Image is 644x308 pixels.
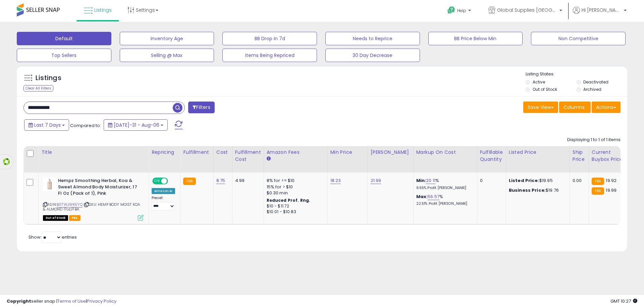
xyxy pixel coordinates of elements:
button: [DATE]-31 - Aug-06 [104,119,168,131]
div: Ship Price [573,149,586,163]
div: Current Buybox Price [592,149,626,163]
span: Hi [PERSON_NAME] [582,7,622,13]
a: 56.57 [428,193,439,200]
button: Save View [523,102,558,113]
div: Fulfillment Cost [235,149,261,163]
div: Fulfillable Quantity [480,149,503,163]
button: Non Competitive [531,32,626,45]
p: 22.51% Profit [PERSON_NAME] [416,201,472,206]
div: % [416,178,472,190]
div: Min Price [330,149,365,156]
button: Items Being Repriced [222,49,317,62]
span: Last 7 Days [34,122,61,128]
i: Get Help [447,6,455,14]
button: Inventory Age [120,32,214,45]
span: Show: entries [29,234,77,240]
button: Selling @ Max [120,49,214,62]
span: | SKU: HEMP BODY MOIST KOA & ALMOND 17oz/FBA [43,202,140,212]
button: 30 Day Decrease [325,49,420,62]
div: 8% for <= $10 [267,178,322,184]
button: Needs to Reprice [325,32,420,45]
div: 0 [480,178,501,184]
div: Title [41,149,146,156]
div: ASIN: [43,178,144,220]
a: 8.75 [216,177,225,184]
strong: Copyright [7,298,31,304]
b: Min: [416,177,426,184]
a: 21.99 [371,177,381,184]
a: 18.23 [330,177,341,184]
p: Listing States: [526,71,627,77]
small: Amazon Fees. [267,156,271,162]
b: Hempz Smoothing Herbal, Koa & Sweet Almond Body Moisturizer, 17 Fl Oz (Pack of 1), Pink [58,178,140,198]
span: 19.99 [606,187,616,193]
button: Last 7 Days [24,119,69,131]
span: FBA [69,215,80,221]
div: % [416,194,472,206]
div: Amazon Fees [267,149,325,156]
div: $10.01 - $10.83 [267,209,322,215]
span: Global Supplies [GEOGRAPHIC_DATA] [497,7,557,13]
div: 4.99 [235,178,259,184]
div: $10 - $11.72 [267,203,322,209]
span: Compared to: [70,122,101,129]
button: BB Price Below Min [428,32,523,45]
div: Clear All Filters [23,85,53,91]
p: 9.65% Profit [PERSON_NAME] [416,186,472,190]
b: Listed Price: [509,177,539,184]
span: [DATE]-31 - Aug-06 [114,122,159,128]
div: 0.00 [573,178,584,184]
a: B07WJWK5YQ [57,202,83,207]
a: Hi [PERSON_NAME] [573,7,627,22]
div: Amazon AI [152,188,175,194]
div: Preset: [152,196,175,211]
span: ON [153,178,161,184]
div: $19.76 [509,187,565,193]
div: Markup on Cost [416,149,474,156]
img: 31+YNrCakFL._SL40_.jpg [43,178,56,191]
span: All listings that are currently out of stock and unavailable for purchase on Amazon [43,215,68,221]
div: Repricing [152,149,177,156]
b: Reduced Prof. Rng. [267,197,311,203]
span: Listings [94,7,112,13]
th: The percentage added to the cost of goods (COGS) that forms the calculator for Min & Max prices. [413,146,477,173]
div: Fulfillment [183,149,210,156]
a: 20.11 [426,177,435,184]
span: OFF [167,178,178,184]
label: Archived [583,86,601,92]
small: FBA [592,187,604,195]
b: Business Price: [509,187,546,193]
small: FBA [592,178,604,185]
button: Default [17,32,111,45]
a: Terms of Use [57,298,86,304]
div: Listed Price [509,149,567,156]
div: Displaying 1 to 1 of 1 items [567,137,621,143]
div: Cost [216,149,229,156]
button: Top Sellers [17,49,111,62]
div: 15% for > $10 [267,184,322,190]
span: 2025-08-14 10:27 GMT [610,298,637,304]
b: Max: [416,193,428,200]
div: $19.95 [509,178,565,184]
span: Help [457,8,466,13]
button: Filters [188,102,214,113]
label: Active [533,79,545,85]
button: Actions [592,102,621,113]
button: BB Drop in 7d [222,32,317,45]
label: Out of Stock [533,86,557,92]
a: Privacy Policy [87,298,116,304]
h5: Listings [36,73,61,83]
a: Help [442,1,478,22]
span: 19.92 [606,177,616,184]
span: Columns [563,104,585,111]
div: [PERSON_NAME] [371,149,411,156]
div: seller snap | | [7,298,116,305]
small: FBA [183,178,196,185]
div: $0.30 min [267,190,322,196]
label: Deactivated [583,79,608,85]
button: Columns [559,102,591,113]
